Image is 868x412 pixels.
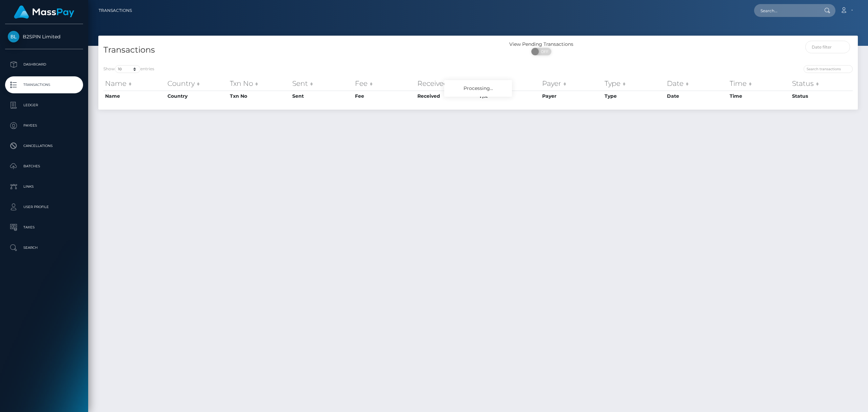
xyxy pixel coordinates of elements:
p: Batches [8,161,80,171]
th: Type [603,77,665,90]
a: Ledger [5,97,83,114]
th: Received [416,77,478,90]
a: Payees [5,117,83,134]
h4: Transactions [103,44,473,56]
p: Payees [8,120,80,131]
th: Sent [291,91,353,101]
a: User Profile [5,199,83,216]
p: Cancellations [8,141,80,151]
p: Search [8,243,80,253]
input: Date filter [805,41,850,53]
a: Links [5,178,83,195]
div: View Pending Transactions [478,41,605,48]
th: Date [665,77,728,90]
p: Dashboard [8,59,80,70]
a: Transactions [99,3,132,18]
select: Showentries [115,65,140,73]
th: Country [166,77,228,90]
p: User Profile [8,202,80,212]
span: B2SPIN Limited [5,34,83,40]
th: Time [728,91,790,101]
p: Links [8,182,80,192]
th: Type [603,91,665,101]
p: Transactions [8,80,80,90]
p: Taxes [8,222,80,232]
th: Name [103,91,166,101]
input: Search... [754,4,818,17]
th: Fee [353,77,416,90]
p: Ledger [8,100,80,110]
th: Status [790,77,853,90]
span: OFF [535,48,552,55]
div: Processing... [444,80,512,97]
a: Cancellations [5,137,83,154]
img: MassPay Logo [14,5,74,19]
input: Search transactions [804,65,853,73]
th: Sent [291,77,353,90]
a: Search [5,239,83,256]
th: F/X [478,77,540,90]
th: Payer [540,77,603,90]
th: Txn No [228,77,291,90]
th: Fee [353,91,416,101]
th: Time [728,77,790,90]
th: Country [166,91,228,101]
img: B2SPIN Limited [8,31,19,42]
th: Status [790,91,853,101]
a: Transactions [5,76,83,93]
a: Dashboard [5,56,83,73]
th: Name [103,77,166,90]
th: Payer [540,91,603,101]
a: Batches [5,158,83,175]
th: Received [416,91,478,101]
th: Txn No [228,91,291,101]
a: Taxes [5,219,83,236]
th: Date [665,91,728,101]
label: Show entries [103,65,154,73]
